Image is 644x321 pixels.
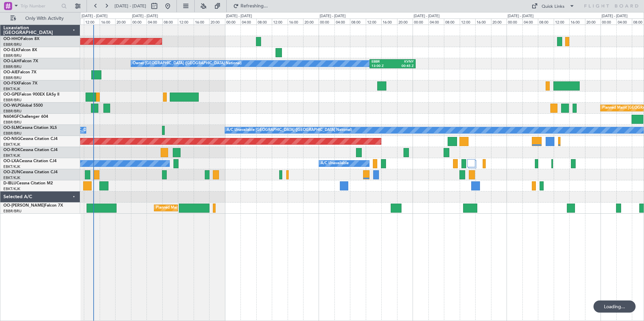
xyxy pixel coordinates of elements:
[585,19,601,25] div: 20:00
[319,19,334,25] div: 00:00
[616,19,632,25] div: 04:00
[601,19,616,25] div: 00:00
[3,137,58,141] a: OO-NSGCessna Citation CJ4
[3,170,20,174] span: OO-ZUN
[372,60,393,64] div: EBBR
[3,42,22,47] a: EBBR/BRU
[3,59,38,63] a: OO-LAHFalcon 7X
[3,59,20,63] span: OO-LAH
[3,126,20,130] span: OO-SLM
[414,13,440,19] div: [DATE] - [DATE]
[3,204,63,208] a: OO-[PERSON_NAME]Falcon 7X
[227,125,352,135] div: A/C Unavailable [GEOGRAPHIC_DATA] ([GEOGRAPHIC_DATA] National)
[392,64,414,69] div: 00:45 Z
[3,86,20,92] a: EBKT/KJK
[3,93,59,97] a: OO-GPEFalcon 900EX EASy II
[3,93,19,97] span: OO-GPE
[3,81,19,85] span: OO-FSX
[226,13,252,19] div: [DATE] - [DATE]
[602,13,627,19] div: [DATE] - [DATE]
[428,19,444,25] div: 04:00
[3,48,19,52] span: OO-ELK
[131,19,147,25] div: 00:00
[240,4,268,8] span: Refreshing...
[84,19,99,25] div: 12:00
[3,53,22,58] a: EBBR/BRU
[491,19,507,25] div: 20:00
[3,142,20,147] a: EBKT/KJK
[350,19,365,25] div: 08:00
[3,37,21,41] span: OO-HHO
[372,64,393,69] div: 13:00 Z
[413,19,428,25] div: 00:00
[133,59,241,69] div: Owner [GEOGRAPHIC_DATA] ([GEOGRAPHIC_DATA] National)
[381,19,397,25] div: 16:00
[115,19,131,25] div: 20:00
[3,98,22,103] a: EBBR/BRU
[3,81,37,85] a: OO-FSXFalcon 7X
[162,19,178,25] div: 08:00
[3,175,20,180] a: EBKT/KJK
[475,19,491,25] div: 16:00
[542,3,565,10] div: Quick Links
[156,203,278,213] div: Planned Maint [GEOGRAPHIC_DATA] ([GEOGRAPHIC_DATA] National)
[3,137,20,141] span: OO-NSG
[100,19,115,25] div: 16:00
[397,19,413,25] div: 20:00
[3,115,19,119] span: N604GF
[3,75,22,80] a: EBBR/BRU
[3,204,44,208] span: OO-[PERSON_NAME]
[240,19,256,25] div: 04:00
[507,19,522,25] div: 00:00
[18,16,71,21] span: Only With Activity
[3,64,22,69] a: EBBR/BRU
[538,19,553,25] div: 08:00
[3,186,20,191] a: EBKT/KJK
[3,48,37,52] a: OO-ELKFalcon 8X
[3,159,57,163] a: OO-LXACessna Citation CJ4
[303,19,319,25] div: 20:00
[147,19,162,25] div: 04:00
[3,159,19,163] span: OO-LXA
[3,70,36,74] a: OO-AIEFalcon 7X
[3,131,22,136] a: EBBR/BRU
[508,13,534,19] div: [DATE] - [DATE]
[3,109,22,114] a: EBBR/BRU
[593,300,636,313] div: Loading...
[194,19,209,25] div: 16:00
[554,19,569,25] div: 12:00
[3,153,20,158] a: EBKT/KJK
[569,19,585,25] div: 16:00
[444,19,459,25] div: 08:00
[321,158,349,169] div: A/C Unavailable
[230,1,270,11] button: Refreshing...
[3,126,57,130] a: OO-SLMCessna Citation XLS
[522,19,538,25] div: 04:00
[392,60,414,64] div: KVNY
[334,19,350,25] div: 04:00
[3,37,39,41] a: OO-HHOFalcon 8X
[288,19,303,25] div: 16:00
[3,104,20,108] span: OO-WLP
[528,1,578,11] button: Quick Links
[3,209,22,214] a: EBBR/BRU
[21,1,59,11] input: Trip Number
[256,19,272,25] div: 08:00
[3,120,22,125] a: EBBR/BRU
[178,19,193,25] div: 12:00
[3,70,18,74] span: OO-AIE
[3,164,20,169] a: EBKT/KJK
[7,13,73,24] button: Only With Activity
[225,19,240,25] div: 00:00
[366,19,381,25] div: 12:00
[3,148,20,152] span: OO-ROK
[3,181,53,185] a: D-IBLUCessna Citation M2
[132,13,158,19] div: [DATE] - [DATE]
[3,104,43,108] a: OO-WLPGlobal 5500
[115,3,146,9] span: [DATE] - [DATE]
[320,13,346,19] div: [DATE] - [DATE]
[272,19,287,25] div: 12:00
[3,181,17,185] span: D-IBLU
[3,148,58,152] a: OO-ROKCessna Citation CJ4
[82,13,107,19] div: [DATE] - [DATE]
